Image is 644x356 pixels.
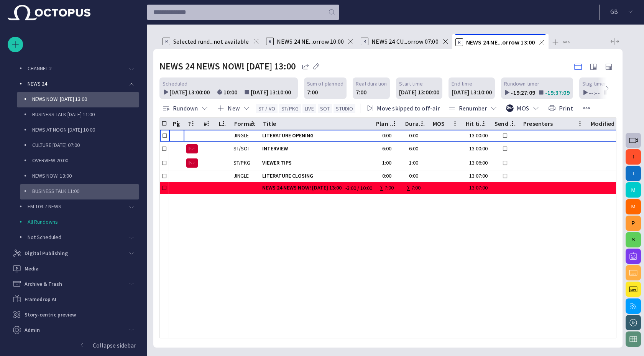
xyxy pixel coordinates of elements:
[169,87,214,97] div: [DATE] 13:00:00
[575,118,585,129] button: Presenters column menu
[445,101,501,115] button: Renumber
[189,159,189,167] span: N
[17,92,139,107] div: NEWS NOW! [DATE] 13:00
[173,120,180,127] div: Pg
[204,120,207,127] div: #
[307,87,318,97] div: 7:00
[356,87,366,97] div: 7:00
[263,34,358,49] div: RNEWS 24 NE...orrow 10:00
[262,170,369,182] div: LITERATURE CLOSING
[358,34,452,49] div: RNEWS 24 CU...orrow 07:00
[466,120,487,127] div: Hit time
[262,156,369,170] div: VIEWER TIPS
[545,101,576,115] button: Print
[262,130,369,142] div: LITERATURE OPENING
[363,101,442,115] button: Move skipped to off-air
[28,80,124,87] p: NEWS 24
[262,142,369,156] div: INTERVIEW
[333,104,355,113] button: STUDIO
[25,295,56,303] p: Framedrop AI
[233,132,249,139] div: JINGLE
[371,38,439,45] span: NEWS 24 CU...orrow 07:00
[455,38,463,46] p: R
[356,80,387,87] span: Real duration
[262,182,342,194] div: NEWS 24 NEWS NOW! Tomorrow 13:00
[159,34,263,49] div: RSelected rund...not available
[17,123,139,138] div: NEWS AT NOON [DATE] 10:00
[93,341,136,350] p: Collapse sidebar
[452,80,472,87] span: End time
[262,145,369,152] span: INTERVIEW
[28,203,124,210] p: FM 103.7 NEWS
[8,261,139,276] div: Media
[409,132,421,139] div: 0:00
[219,120,227,127] div: Lck
[523,120,553,127] div: Presenters
[256,104,278,113] button: ST / VO
[17,153,139,169] div: OVERVIEW 20:00
[25,265,39,272] p: Media
[12,215,139,230] div: All Rundowns
[307,80,343,87] span: Sum of planned
[626,182,641,198] button: M
[610,7,618,16] p: G B
[8,292,139,307] div: Framedrop AI
[409,145,421,152] div: 6:00
[8,5,90,20] img: Octopus News Room
[28,64,124,72] p: CHANNEL 2
[503,101,542,115] button: MOS
[399,87,439,97] div: [DATE] 13:00:00
[466,38,535,46] span: NEWS 24 NE...orrow 13:00
[389,118,400,129] button: Plan dur column menu
[582,80,606,87] span: Slug timer
[159,101,211,115] button: Rundown
[8,338,139,353] button: Collapse sidebar
[262,172,369,180] span: LITERATURE CLOSING
[318,104,332,113] button: SOT
[465,145,488,152] div: 13:00:00
[262,184,342,191] span: NEWS 24 NEWS NOW! [DATE] 13:00
[450,118,460,129] button: MOS column menu
[32,172,139,180] p: NEWS NOW! 13:00
[17,107,139,123] div: BUSINESS TALK [DATE] 11:00
[465,132,488,139] div: 13:00:00
[203,118,214,129] button: # column menu
[507,118,518,129] button: Send to LiveU column menu
[32,126,139,133] p: NEWS AT NOON [DATE] 10:00
[218,118,229,129] button: Lck column menu
[234,120,255,127] div: Format
[233,145,250,152] div: ST/SOT
[591,120,615,127] div: Modified
[17,184,139,199] div: BUSINESS TALK 11:00
[626,149,641,165] button: f
[375,132,398,139] div: 0:00
[233,159,250,166] div: ST/PKG
[25,326,40,334] p: Admin
[32,141,139,149] p: CULTURE [DATE] 07:00
[399,80,423,87] span: Start time
[223,87,241,97] div: 10:00
[345,184,373,192] span: -3:00 / 10:00
[417,118,427,129] button: Duration column menu
[186,156,198,170] button: N
[32,110,139,118] p: BUSINESS TALK [DATE] 11:00
[375,159,398,166] div: 1:00
[277,38,344,45] span: NEWS 24 NE...orrow 10:00
[375,172,398,180] div: 0:00
[361,38,368,45] p: R
[409,159,421,166] div: 1:00
[28,233,124,241] p: Not Scheduled
[266,38,274,45] p: R
[465,184,488,191] div: 13:07:00
[32,95,139,103] p: NEWS NOW! [DATE] 13:00
[247,118,258,129] button: Format column menu
[28,218,139,226] p: All Rundowns
[376,120,398,127] div: Plan dur
[407,184,424,191] div: ∑ 7:00
[25,280,62,288] p: Archive & Trash
[465,159,488,166] div: 13:06:00
[214,101,253,115] button: New
[251,87,295,97] div: [DATE] 13:10:00
[626,199,641,214] button: M
[25,311,76,318] p: Story-centric preview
